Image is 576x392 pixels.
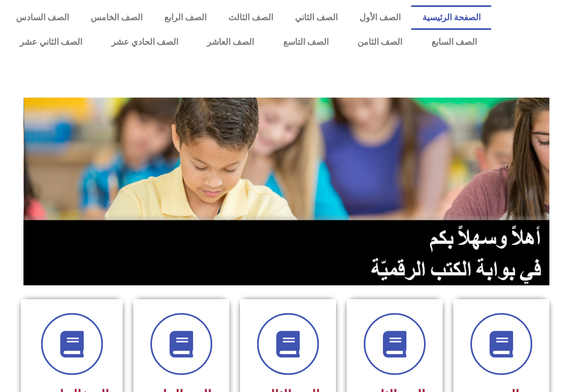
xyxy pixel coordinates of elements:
a: الصف السابع [417,30,491,54]
a: الصف الأول [348,5,411,30]
a: الصف الثامن [343,30,417,54]
a: الصف الثاني عشر [5,30,97,54]
a: الصف الحادي عشر [97,30,193,54]
a: الصف الرابع [154,5,218,30]
a: الصف السادس [5,5,80,30]
a: الصف العاشر [193,30,269,54]
a: الصف الخامس [80,5,154,30]
a: الصف الثالث [218,5,284,30]
a: الصفحة الرئيسية [411,5,491,30]
a: الصف التاسع [268,30,343,54]
a: الصف الثاني [284,5,348,30]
